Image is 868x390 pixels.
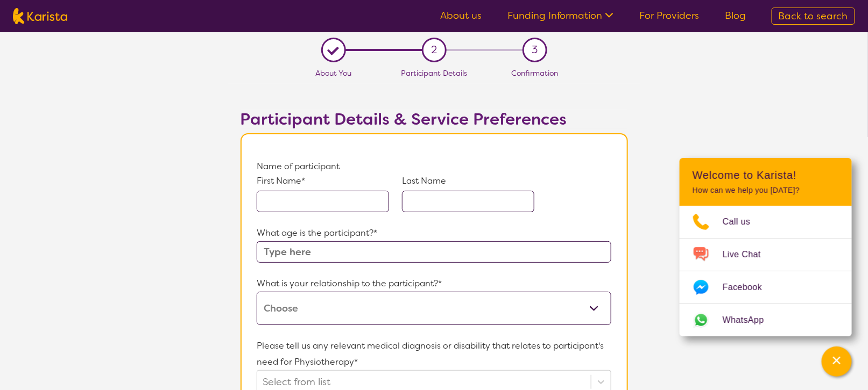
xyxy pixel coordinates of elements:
[257,241,611,263] input: Type here
[257,276,611,292] p: What is your relationship to the participant?*
[639,9,699,22] a: For Providers
[241,110,628,129] h2: Participant Details & Service Preferences
[315,69,351,78] span: About You
[822,346,852,377] button: Channel Menu
[532,42,538,58] span: 3
[257,225,611,241] p: What age is the participant?*
[257,175,389,187] p: First Name*
[723,247,774,263] span: Live Chat
[440,9,482,22] a: About us
[402,175,534,187] p: Last Name
[325,42,342,59] div: L
[693,169,839,182] h2: Welcome to Karista!
[779,10,848,23] span: Back to search
[257,338,611,370] p: Please tell us any relevant medical diagnosis or disability that relates to participant's need fo...
[431,42,437,58] span: 2
[723,312,777,328] span: WhatsApp
[680,158,852,336] div: Channel Menu
[511,69,558,78] span: Confirmation
[725,9,746,22] a: Blog
[723,214,764,230] span: Call us
[401,69,467,78] span: Participant Details
[680,304,852,336] a: Web link opens in a new tab.
[772,8,855,25] a: Back to search
[507,9,613,22] a: Funding Information
[13,8,67,24] img: Karista logo
[257,158,611,175] p: Name of participant
[723,279,775,295] span: Facebook
[693,186,839,195] p: How can we help you [DATE]?
[680,206,852,336] ul: Choose channel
